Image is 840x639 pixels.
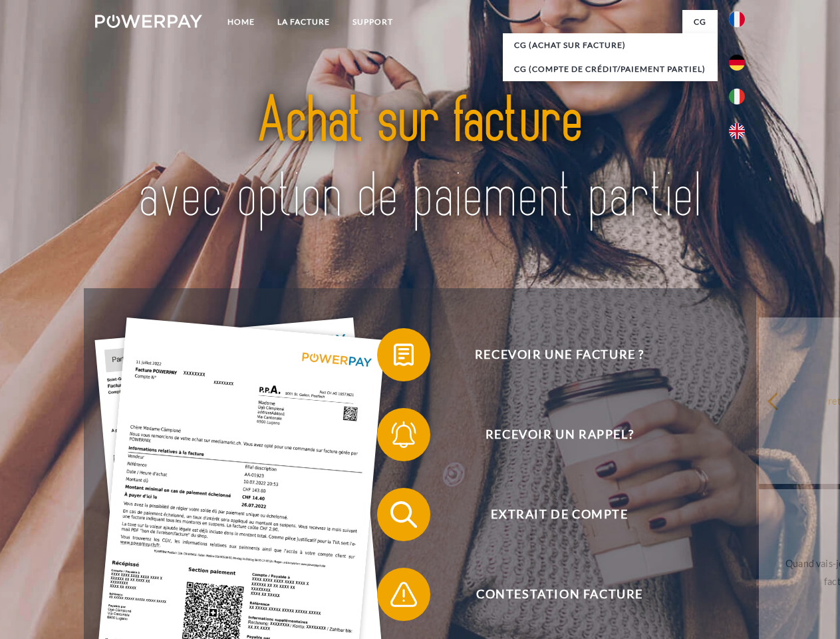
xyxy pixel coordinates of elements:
button: Recevoir un rappel? [377,408,723,461]
img: en [729,123,745,139]
a: CG (achat sur facture) [503,33,718,57]
span: Recevoir une facture ? [396,328,722,381]
button: Recevoir une facture ? [377,328,723,381]
img: fr [729,11,745,27]
img: logo-powerpay-white.svg [95,15,202,28]
button: Extrait de compte [377,488,723,541]
button: Contestation Facture [377,568,723,621]
a: CG (Compte de crédit/paiement partiel) [503,57,718,81]
a: Support [341,10,404,34]
span: Extrait de compte [396,488,722,541]
img: qb_bill.svg [387,338,420,371]
a: CG [682,10,718,34]
a: Home [216,10,266,34]
span: Contestation Facture [396,568,722,621]
a: LA FACTURE [266,10,341,34]
img: qb_bell.svg [387,418,420,451]
img: qb_warning.svg [387,578,420,611]
img: it [729,89,745,105]
span: Recevoir un rappel? [396,408,722,461]
img: title-powerpay_fr.svg [127,64,713,255]
img: de [729,55,745,71]
img: qb_search.svg [387,498,420,531]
